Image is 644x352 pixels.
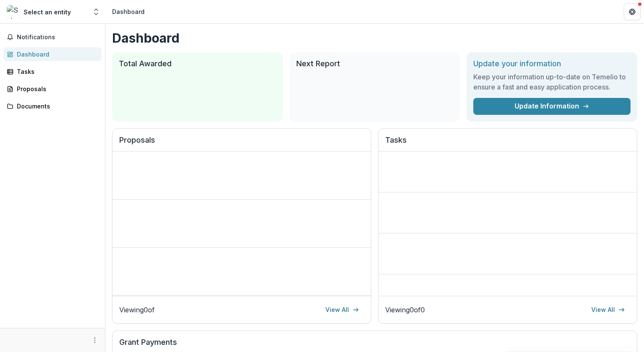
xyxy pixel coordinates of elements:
[385,305,425,315] p: Viewing 0 of 0
[17,34,98,41] span: Notifications
[473,72,631,92] h3: Keep your information up-to-date on Temelio to ensure a fast and easy application process.
[112,7,145,16] div: Dashboard
[320,303,364,317] a: View All
[473,59,631,68] h2: Update your information
[473,98,631,115] a: Update Information
[17,50,95,59] div: Dashboard
[3,82,102,96] a: Proposals
[119,135,364,152] h2: Proposals
[3,99,102,113] a: Documents
[7,5,20,19] img: Select an entity
[112,30,637,46] h1: Dashboard
[3,65,102,79] a: Tasks
[17,84,95,93] div: Proposals
[90,335,100,345] button: More
[24,8,71,16] div: Select an entity
[3,30,102,44] button: Notifications
[586,303,630,317] a: View All
[296,59,453,68] h2: Next Report
[624,3,641,20] button: Get Help
[17,102,95,111] div: Documents
[385,135,630,152] h2: Tasks
[119,305,155,315] p: Viewing 0 of
[17,67,95,76] div: Tasks
[90,3,102,20] button: Open entity switcher
[3,47,102,61] a: Dashboard
[109,5,148,18] nav: breadcrumb
[119,59,276,68] h2: Total Awarded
